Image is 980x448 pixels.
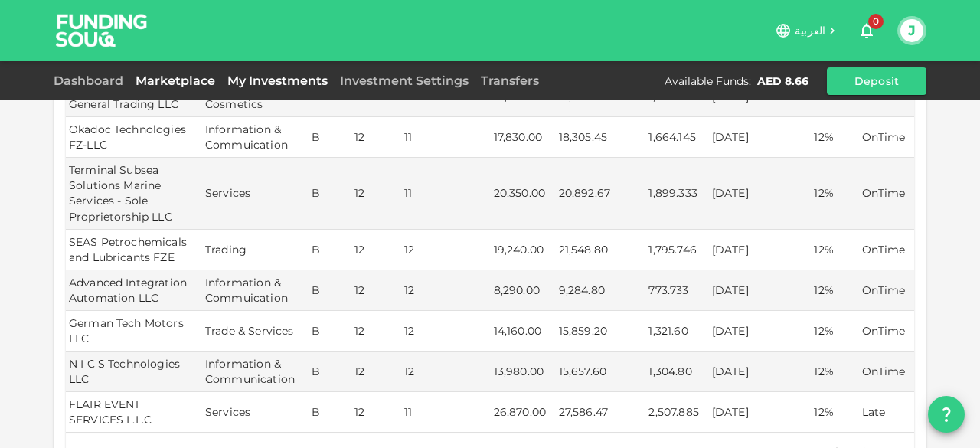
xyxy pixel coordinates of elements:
[401,311,490,352] td: 12
[491,117,556,158] td: 17,830.00
[66,230,202,270] td: SEAS Petrochemicals and Lubricants FZE
[556,270,646,311] td: 9,284.80
[491,270,556,311] td: 8,290.00
[859,392,914,433] td: Late
[645,352,708,392] td: 1,304.80
[811,117,858,158] td: 12%
[401,392,490,433] td: 11
[900,19,923,42] button: J
[859,158,914,229] td: OnTime
[202,352,309,392] td: Information & Communication
[66,117,202,158] td: Okadoc Technologies FZ-LLC
[859,352,914,392] td: OnTime
[811,230,858,270] td: 12%
[556,311,646,352] td: 15,859.20
[859,270,914,311] td: OnTime
[757,74,808,89] div: AED 8.66
[202,158,309,229] td: Services
[811,158,858,229] td: 12%
[709,230,812,270] td: [DATE]
[645,158,708,229] td: 1,899.333
[351,392,402,433] td: 12
[66,311,202,352] td: German Tech Motors LLC
[795,24,825,38] span: العربية
[556,352,646,392] td: 15,657.60
[351,158,402,229] td: 12
[928,396,965,433] button: question
[665,74,751,89] div: Available Funds :
[309,158,351,229] td: B
[709,352,812,392] td: [DATE]
[811,270,858,311] td: 12%
[709,311,812,352] td: [DATE]
[66,158,202,229] td: Terminal Subsea Solutions Marine Services - Sole Proprietorship LLC
[202,392,309,433] td: Services
[709,270,812,311] td: [DATE]
[491,158,556,229] td: 20,350.00
[401,117,490,158] td: 11
[709,117,812,158] td: [DATE]
[491,392,556,433] td: 26,870.00
[351,270,402,311] td: 12
[202,270,309,311] td: Information & Commuication
[221,74,334,88] a: My Investments
[556,117,646,158] td: 18,305.45
[309,230,351,270] td: B
[827,67,926,95] button: Deposit
[54,74,129,88] a: Dashboard
[309,117,351,158] td: B
[66,352,202,392] td: N I C S Technologies LLC
[309,270,351,311] td: B
[309,311,351,352] td: B
[811,392,858,433] td: 12%
[129,74,221,88] a: Marketplace
[868,14,884,29] span: 0
[859,230,914,270] td: OnTime
[645,270,708,311] td: 773.733
[401,352,490,392] td: 12
[202,117,309,158] td: Information & Commuication
[309,392,351,433] td: B
[811,352,858,392] td: 12%
[66,270,202,311] td: Advanced Integration Automation LLC
[475,74,545,88] a: Transfers
[401,270,490,311] td: 12
[351,352,402,392] td: 12
[556,230,646,270] td: 21,548.80
[645,230,708,270] td: 1,795.746
[491,311,556,352] td: 14,160.00
[556,158,646,229] td: 20,892.67
[645,311,708,352] td: 1,321.60
[351,311,402,352] td: 12
[401,158,490,229] td: 11
[334,74,475,88] a: Investment Settings
[202,230,309,270] td: Trading
[859,117,914,158] td: OnTime
[859,311,914,352] td: OnTime
[351,117,402,158] td: 12
[491,230,556,270] td: 19,240.00
[709,158,812,229] td: [DATE]
[645,392,708,433] td: 2,507.885
[309,352,351,392] td: B
[401,230,490,270] td: 12
[811,311,858,352] td: 12%
[351,230,402,270] td: 12
[709,392,812,433] td: [DATE]
[66,392,202,433] td: FLAIR EVENT SERVICES L.L.C
[851,15,882,46] button: 0
[491,352,556,392] td: 13,980.00
[556,392,646,433] td: 27,586.47
[645,117,708,158] td: 1,664.145
[202,311,309,352] td: Trade & Services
